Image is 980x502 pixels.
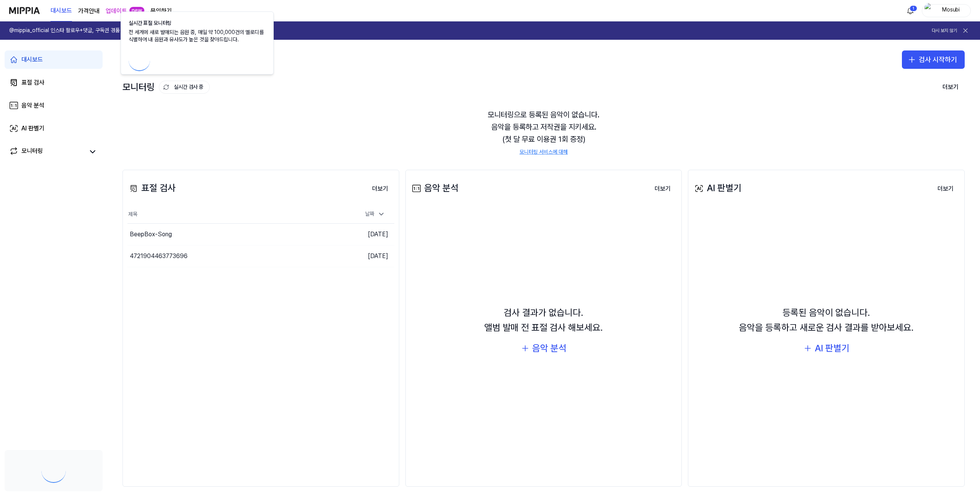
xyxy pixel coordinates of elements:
button: AI 판별기 [803,341,849,356]
button: 실시간 검사 중 [159,81,210,94]
div: 모니터링 [122,80,210,94]
div: AI 판별기 [21,124,44,133]
button: 다시 보지 않기 [932,28,957,34]
div: 음악 분석 [410,181,459,195]
a: 더보기 [648,180,677,197]
div: AI 판별기 [693,181,742,195]
div: 실시간 표절 모니터링 [129,19,266,27]
a: 대시보드 [5,50,103,69]
div: 전 세계에 새로 발매되는 음원 중, 매일 약 100,000건의 멜로디를 식별하여 내 음원과 유사도가 높은 것을 찾아드립니다. [129,29,266,44]
div: 대시보드 [21,55,43,64]
button: 음악 분석 [521,341,567,356]
div: 날짜 [362,208,388,220]
img: 알림 [906,6,915,15]
button: 더보기 [366,181,394,197]
div: 음악 분석 [532,341,567,356]
a: 문의하기 [150,6,172,16]
img: profile [924,3,934,18]
div: 표절 검사 [127,181,176,195]
div: 1 [910,5,917,11]
div: 표절 검사 [21,78,44,87]
a: 대시보드 [51,0,72,21]
button: 더보기 [648,181,677,197]
a: 표절 검사 [5,73,103,92]
a: 업데이트 [106,6,127,16]
div: AI 판별기 [815,341,849,356]
div: 모니터링 [21,146,43,157]
a: 더보기 [931,180,960,197]
a: 음악 분석 [5,96,103,115]
button: 검사 시작하기 [902,50,965,69]
a: AI 판별기 [5,119,103,138]
div: 등록된 음악이 없습니다. 음악을 등록하고 새로운 검사 결과를 받아보세요. [739,305,914,335]
td: [DATE] [328,245,394,267]
a: 가격안내 [78,6,100,16]
button: profileMosubi [922,4,971,17]
h1: @mippia_official 인스타 팔로우+댓글, 구독권 경품 찬스! 🎁 [9,27,140,34]
button: 더보기 [936,80,965,95]
a: 모니터링 서비스에 대해 [519,148,568,156]
td: [DATE] [328,224,394,245]
div: 음악 분석 [21,101,44,110]
button: 알림1 [904,5,916,17]
div: new [129,7,144,15]
a: 모니터링 [9,146,84,157]
button: 더보기 [931,181,960,197]
div: BeepBox-Song [130,230,172,239]
div: Mosubi [936,6,966,15]
div: 검사 결과가 없습니다. 앨범 발매 전 표절 검사 해보세요. [484,305,603,335]
div: 4721904463773696 [130,252,188,261]
th: 제목 [127,205,328,224]
div: 모니터링으로 등록된 음악이 없습니다. 음악을 등록하고 저작권을 지키세요. (첫 달 무료 이용권 1회 증정) [122,99,965,165]
a: 더보기 [366,180,394,197]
